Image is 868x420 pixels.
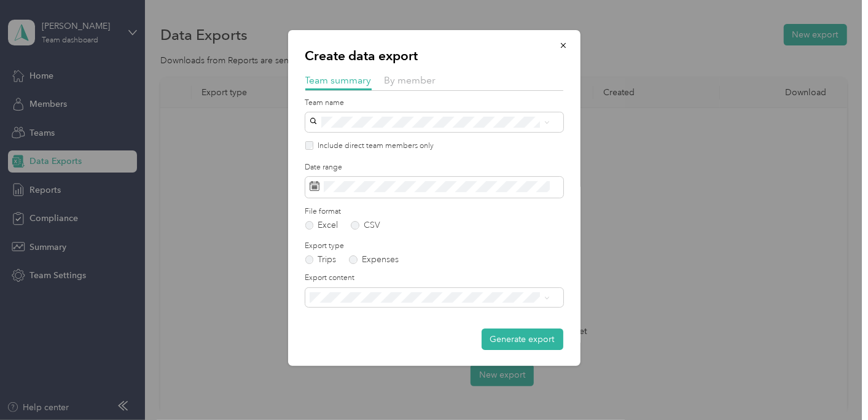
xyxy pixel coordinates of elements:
[305,162,563,173] label: Date range
[305,273,563,284] label: Export content
[349,255,399,264] label: Expenses
[305,221,338,230] label: Excel
[305,98,563,109] label: Team name
[799,351,868,420] iframe: Everlance-gr Chat Button Frame
[305,47,563,64] p: Create data export
[305,74,372,86] span: Team summary
[482,329,563,350] button: Generate export
[313,141,434,152] label: Include direct team members only
[305,255,337,264] label: Trips
[305,241,563,252] label: Export type
[351,221,380,230] label: CSV
[305,206,563,217] label: File format
[385,74,436,86] span: By member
